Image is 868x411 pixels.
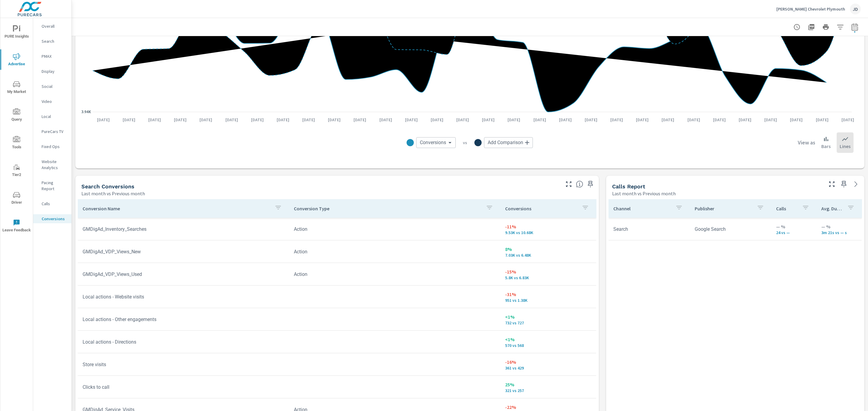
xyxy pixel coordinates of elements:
p: [DATE] [734,117,756,123]
td: Local actions - Other engagements [78,312,289,327]
p: 25% [505,381,592,388]
div: Overall [33,22,71,31]
p: 5,801 vs 6,832 [505,275,592,280]
p: Search [42,38,67,44]
div: Local [33,112,71,121]
td: Store visits [78,357,289,372]
p: 3m 21s vs — s [821,230,857,235]
p: Video [42,98,67,104]
p: [PERSON_NAME] Chevrolet Plymouth [776,6,845,12]
span: Save this to your personalized report [839,179,849,189]
p: [DATE] [478,117,499,123]
a: See more details in report [851,179,861,189]
button: "Export Report to PDF" [805,21,817,33]
p: Conversion Type [294,205,481,212]
p: [DATE] [760,117,781,123]
p: [DATE] [709,117,730,123]
p: Avg. Duration [821,205,842,212]
span: Query [2,108,31,123]
p: [DATE] [786,117,807,123]
p: Conversions [42,216,67,222]
button: Make Fullscreen [564,179,574,189]
p: [DATE] [144,117,165,123]
p: [DATE] [401,117,422,123]
div: Conversions [33,214,71,223]
p: Lines [840,143,851,150]
p: -31% [505,291,592,298]
p: [DATE] [93,117,114,123]
p: Last month vs Previous month [612,190,676,197]
p: [DATE] [118,117,140,123]
p: -15% [505,268,592,275]
td: Action [289,267,500,282]
div: Website Analytics [33,157,71,172]
p: Bars [821,143,831,150]
span: Tier2 [2,164,31,178]
span: Leave Feedback [2,219,31,234]
div: Social [33,82,71,91]
p: 570 vs 568 [505,343,592,348]
p: [DATE] [503,117,524,123]
p: [DATE] [298,117,319,123]
button: Select Date Range [849,21,861,33]
p: Channel [613,205,671,212]
td: Clicks to call [78,379,289,395]
p: Last month vs Previous month [81,190,145,197]
td: GMDigAd_VDP_Views_New [78,244,289,259]
span: My Market [2,81,31,95]
p: [DATE] [349,117,370,123]
p: Social [42,83,67,89]
span: Add Comparison [488,140,523,146]
h6: View as [798,140,815,146]
td: GMDigAd_VDP_Views_Used [78,267,289,282]
div: PureCars TV [33,127,71,136]
p: Local [42,113,67,119]
p: Pacing Report [42,180,67,192]
p: [DATE] [375,117,396,123]
p: 361 vs 429 [505,366,592,370]
p: [DATE] [657,117,678,123]
p: — % [776,223,812,230]
p: Calls [776,205,797,212]
text: 3.94K [81,110,91,114]
button: Print Report [820,21,832,33]
p: 321 vs 257 [505,388,592,393]
p: [DATE] [837,117,858,123]
p: [DATE] [632,117,653,123]
p: [DATE] [555,117,576,123]
p: -16% [505,358,592,366]
span: Advertise [2,53,31,68]
p: Fixed Ops [42,144,67,150]
span: Save this to your personalized report [586,179,595,189]
div: JD [850,4,861,14]
h5: Search Conversions [81,183,134,190]
p: [DATE] [606,117,627,123]
p: Publisher [695,205,752,212]
td: Local actions - Directions [78,334,289,350]
div: nav menu [0,18,33,239]
div: Conversions [416,137,456,148]
p: [DATE] [195,117,216,123]
p: Conversions [505,205,577,212]
p: [DATE] [272,117,294,123]
p: [DATE] [170,117,191,123]
div: Video [33,97,71,106]
span: Driver [2,191,31,206]
p: 8% [505,246,592,253]
p: [DATE] [812,117,833,123]
p: -11% [505,223,592,230]
span: Tools [2,136,31,151]
td: Action [289,221,500,237]
div: Search [33,37,71,46]
span: Conversions [420,140,446,146]
p: <1% [505,336,592,343]
p: Overall [42,23,67,29]
p: [DATE] [324,117,345,123]
p: PMAX [42,53,67,59]
td: Search [609,221,690,237]
p: [DATE] [529,117,550,123]
p: <1% [505,313,592,320]
td: GMDigAd_Inventory_Searches [78,221,289,237]
p: PureCars TV [42,128,67,134]
p: [DATE] [580,117,602,123]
